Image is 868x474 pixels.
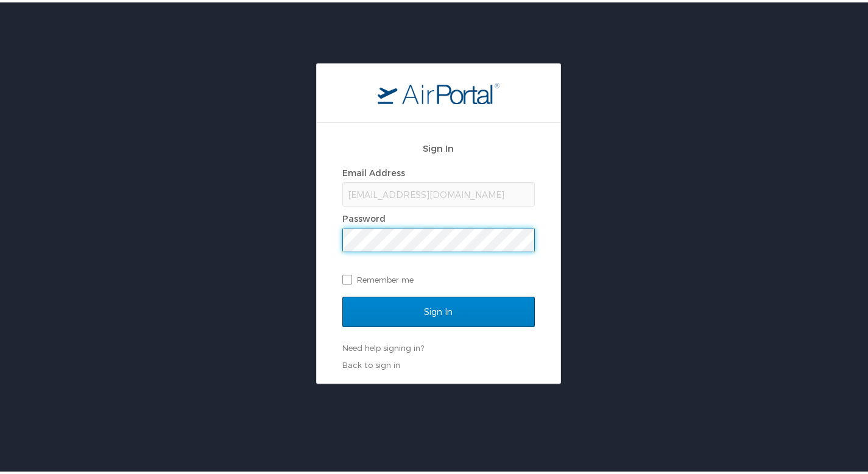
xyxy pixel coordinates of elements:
input: Sign In [342,294,535,325]
label: Email Address [342,165,405,175]
label: Password [342,211,386,221]
img: logo [378,80,499,102]
h2: Sign In [342,139,535,153]
label: Remember me [342,268,535,286]
a: Need help signing in? [342,341,424,350]
a: Back to sign in [342,358,400,367]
